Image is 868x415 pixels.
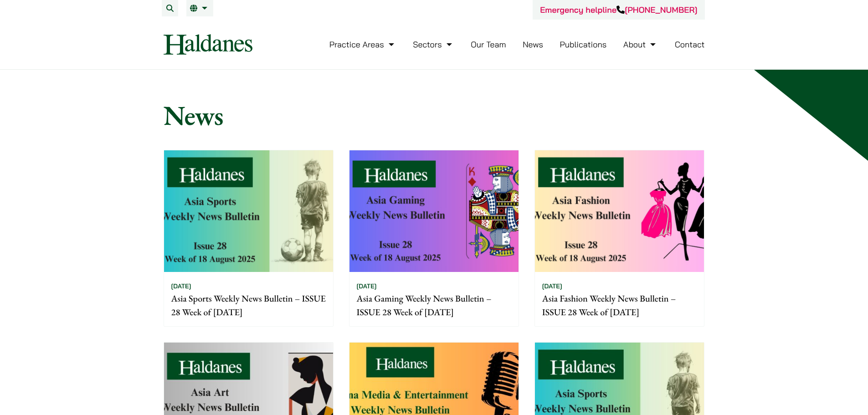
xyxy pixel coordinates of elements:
[357,292,511,319] p: Asia Gaming Weekly News Bulletin – ISSUE 28 Week of [DATE]
[540,5,697,15] a: Emergency helpline[PHONE_NUMBER]
[542,282,562,290] time: [DATE]
[357,282,377,290] time: [DATE]
[534,150,704,327] a: [DATE] Asia Fashion Weekly News Bulletin – ISSUE 28 Week of [DATE]
[675,39,705,50] a: Contact
[164,34,252,55] img: Logo of Haldanes
[413,39,454,50] a: Sectors
[542,292,697,319] p: Asia Fashion Weekly News Bulletin – ISSUE 28 Week of [DATE]
[164,99,705,132] h1: News
[171,282,191,290] time: [DATE]
[471,39,506,50] a: Our Team
[329,39,396,50] a: Practice Areas
[171,292,326,319] p: Asia Sports Weekly News Bulletin – ISSUE 28 Week of [DATE]
[164,150,334,327] a: [DATE] Asia Sports Weekly News Bulletin – ISSUE 28 Week of [DATE]
[560,39,607,50] a: Publications
[190,5,210,12] a: EN
[623,39,658,50] a: About
[523,39,543,50] a: News
[349,150,519,327] a: [DATE] Asia Gaming Weekly News Bulletin – ISSUE 28 Week of [DATE]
